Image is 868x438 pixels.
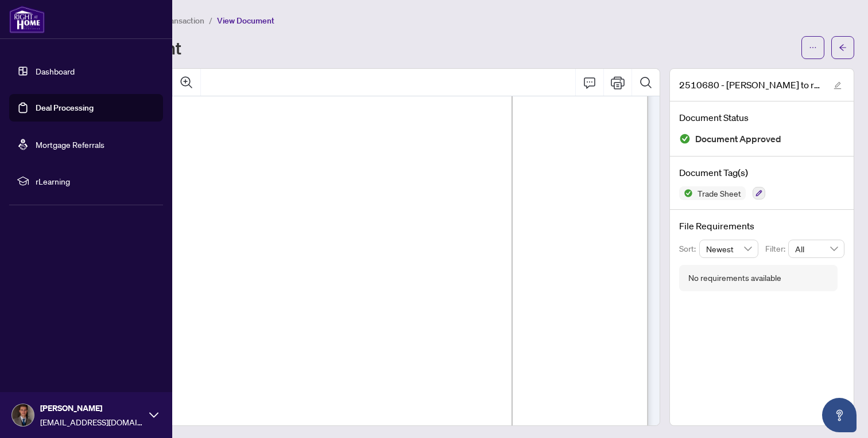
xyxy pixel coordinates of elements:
img: Document Status [679,133,691,144]
span: 2510680 - [PERSON_NAME] to review.pdf [679,78,823,92]
h4: Document Tag(s) [679,166,844,179]
span: View Transaction [143,15,204,26]
span: edit [834,81,842,89]
span: rLearning [36,175,155,187]
p: Sort: [679,243,699,255]
li: / [209,14,212,27]
span: View Document [217,15,274,26]
a: Mortgage Referrals [36,139,104,150]
span: [PERSON_NAME] [40,402,144,414]
a: Deal Processing [36,103,94,113]
img: logo [9,6,45,33]
span: All [795,240,838,257]
span: arrow-left [839,44,847,52]
a: Dashboard [36,66,75,76]
span: Newest [706,240,752,257]
span: [EMAIL_ADDRESS][DOMAIN_NAME] [40,416,144,428]
img: Profile Icon [12,404,34,426]
span: ellipsis [809,44,817,52]
div: No requirements available [688,272,781,284]
img: Status Icon [679,186,693,200]
span: Trade Sheet [693,189,746,197]
h4: File Requirements [679,219,844,233]
p: Filter: [765,243,788,255]
button: Open asap [822,398,857,432]
span: Document Approved [695,131,781,147]
h4: Document Status [679,111,844,124]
